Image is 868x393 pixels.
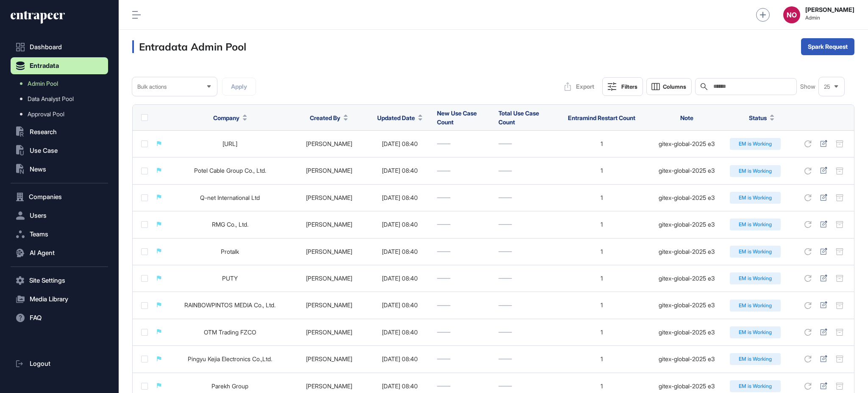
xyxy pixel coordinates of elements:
div: 1 [560,140,643,147]
span: Bulk actions [137,84,167,90]
span: Data Analyst Pool [28,95,74,102]
button: Companies [11,188,108,205]
div: 1 [560,329,643,336]
button: Teams [11,226,108,243]
div: gitex-global-2025 e3 [652,221,721,228]
button: Use Case [11,142,108,159]
span: Companies [29,194,62,200]
a: [PERSON_NAME] [306,140,352,147]
div: EM is Working [730,300,781,312]
div: EM is Working [730,326,781,338]
div: EM is Working [730,272,781,284]
div: gitex-global-2025 e3 [652,329,721,336]
div: [DATE] 08:40 [372,329,428,336]
h3: Entradata Admin Pool [132,40,246,53]
a: [PERSON_NAME] [306,328,352,336]
span: 25 [824,84,830,90]
span: Note [680,114,693,121]
div: 1 [560,194,643,201]
span: Use Case [30,147,58,154]
a: Potel Cable Group Co., Ltd. [194,167,266,174]
span: Company [213,113,239,122]
button: News [11,161,108,178]
button: Users [11,207,108,224]
div: EM is Working [730,380,781,392]
a: Data Analyst Pool [15,91,108,107]
div: [DATE] 08:40 [372,167,428,174]
button: Spark Request [801,38,854,55]
span: FAQ [30,314,42,321]
span: Created By [310,113,340,122]
div: 1 [560,356,643,362]
span: Admin [805,15,854,21]
div: 1 [560,167,643,174]
div: EM is Working [730,246,781,258]
a: OTM Trading FZCO [204,328,256,336]
a: [URL] [223,140,237,147]
button: FAQ [11,309,108,326]
div: EM is Working [730,165,781,177]
a: [PERSON_NAME] [306,194,352,201]
a: Logout [11,355,108,372]
div: gitex-global-2025 e3 [652,140,721,147]
span: Show [800,83,815,90]
div: gitex-global-2025 e3 [652,167,721,174]
div: gitex-global-2025 e3 [652,383,721,390]
button: AI Agent [11,244,108,261]
button: Columns [646,78,692,95]
div: [DATE] 08:40 [372,275,428,282]
div: [DATE] 08:40 [372,356,428,362]
div: EM is Working [730,353,781,365]
div: [DATE] 08:40 [372,248,428,255]
a: Q-net International Ltd [200,194,260,201]
span: Admin Pool [28,80,58,87]
a: [PERSON_NAME] [306,355,352,362]
a: PUTY [222,275,238,282]
span: Columns [663,84,686,90]
a: Dashboard [11,39,108,56]
a: Approval Pool [15,107,108,122]
button: NO [783,6,800,23]
span: Dashboard [30,44,62,51]
span: Site Settings [29,277,65,284]
a: Protalk [221,248,239,255]
a: RMG Co., Ltd. [212,221,248,228]
span: News [30,166,46,173]
div: gitex-global-2025 e3 [652,248,721,255]
span: Updated Date [377,113,415,122]
div: 1 [560,221,643,228]
div: EM is Working [730,138,781,150]
a: [PERSON_NAME] [306,382,352,390]
span: Status [749,113,767,122]
button: Created By [310,113,348,122]
a: [PERSON_NAME] [306,275,352,282]
div: 1 [560,302,643,309]
span: Users [30,212,47,219]
span: Media Library [30,296,68,303]
span: Total Use Case Count [498,109,539,126]
span: New Use Case Count [437,109,477,126]
button: Company [213,113,247,122]
div: gitex-global-2025 e3 [652,275,721,282]
span: AI Agent [30,250,55,256]
a: [PERSON_NAME] [306,221,352,228]
a: [PERSON_NAME] [306,167,352,174]
a: RAINBOWPINTOS MEDIA Co., Ltd. [184,301,275,309]
button: Status [749,113,774,122]
button: Updated Date [377,113,423,122]
span: Entramind Restart Count [568,114,635,121]
button: Entradata [11,57,108,74]
strong: [PERSON_NAME] [805,6,854,13]
div: [DATE] 08:40 [372,140,428,147]
button: Site Settings [11,272,108,289]
button: Filters [602,77,643,96]
div: 1 [560,383,643,390]
button: Export [560,78,599,95]
div: [DATE] 08:40 [372,383,428,390]
span: Research [30,129,57,135]
span: Logout [30,360,50,367]
div: 1 [560,275,643,282]
div: Filters [621,83,637,90]
span: Entradata [30,62,59,69]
